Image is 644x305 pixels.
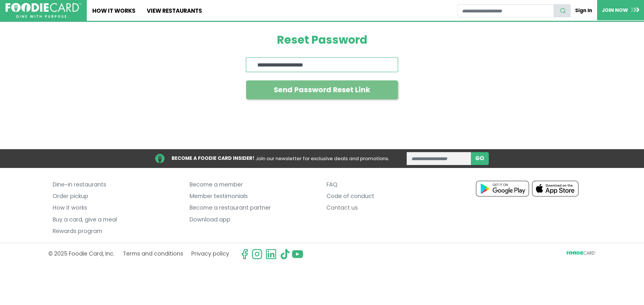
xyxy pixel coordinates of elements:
[53,202,181,214] a: How it works
[53,179,181,191] a: Dine-in restaurants
[567,251,596,257] svg: FoodieCard
[471,152,489,165] button: subscribe
[172,155,254,162] strong: BECOME A FOODIE CARD INSIDER!
[280,249,291,260] img: tiktok.svg
[326,191,455,202] a: Code of conduct
[190,179,318,191] a: Become a member
[190,191,318,202] a: Member testimonials
[458,4,554,17] input: restaurant search
[256,155,389,162] span: Join our newsletter for exclusive deals and promotions.
[53,191,181,202] a: Order pickup
[190,202,318,214] a: Become a restaurant partner
[570,4,597,17] a: Sign In
[326,202,455,214] a: Contact us
[123,249,183,260] a: Terms and conditions
[53,225,181,237] a: Rewards program
[53,214,181,225] a: Buy a card, give a meal
[191,249,229,260] a: Privacy policy
[246,80,398,99] button: Send Password Reset Link
[326,179,455,191] a: FAQ
[239,249,250,260] svg: check us out on facebook
[190,214,318,225] a: Download app
[246,33,398,47] h1: Reset Password
[407,152,471,165] input: enter email address
[554,4,570,17] button: search
[48,249,115,260] p: © 2025 Foodie Card, Inc.
[265,249,276,260] img: linkedin.svg
[292,249,303,260] img: youtube.svg
[5,3,81,18] img: FoodieCard; Eat, Drink, Save, Donate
